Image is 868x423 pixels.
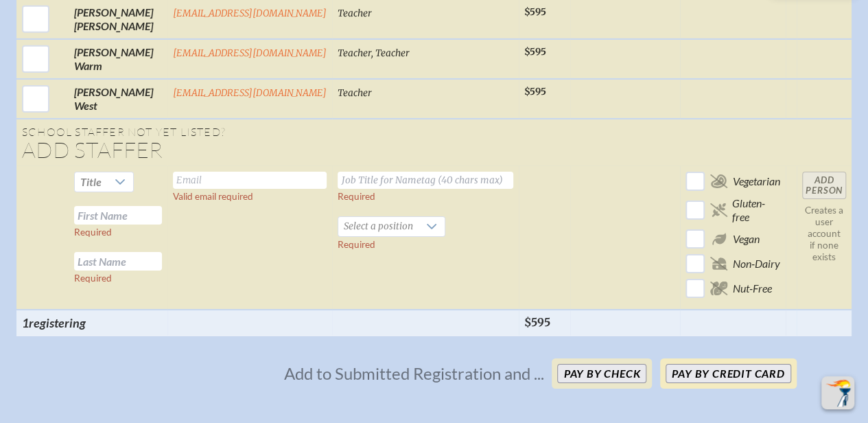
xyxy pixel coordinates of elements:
[338,239,375,250] label: Required
[338,217,419,236] span: Select a position
[80,175,102,188] span: Title
[666,364,790,383] button: Pay by Credit Card
[338,8,372,19] span: Teacher
[557,364,646,383] button: Pay by Check
[338,191,375,202] label: Required
[802,205,846,263] p: Creates a user account if none exists
[524,86,546,98] span: $595
[733,257,780,271] span: Non-Dairy
[74,206,162,225] input: First Name
[733,282,772,295] span: Nut-Free
[524,6,546,18] span: $595
[173,47,327,59] a: [EMAIL_ADDRESS][DOMAIN_NAME]
[69,79,167,119] td: [PERSON_NAME] West
[824,379,852,407] img: To the top
[821,376,854,409] button: Scroll Top
[733,232,760,246] span: Vegan
[173,87,327,99] a: [EMAIL_ADDRESS][DOMAIN_NAME]
[338,47,410,59] span: Teacher, Teacher
[732,196,780,224] span: Gluten-free
[16,310,167,336] th: 1
[173,8,327,19] a: [EMAIL_ADDRESS][DOMAIN_NAME]
[74,273,112,284] label: Required
[338,87,372,99] span: Teacher
[283,363,543,384] p: Add to Submitted Registration and ...
[173,191,253,202] label: Valid email required
[74,227,112,238] label: Required
[519,310,570,336] th: $595
[338,172,513,189] input: Job Title for Nametag (40 chars max)
[733,174,780,188] span: Vegetarian
[75,172,107,192] span: Title
[69,39,167,79] td: [PERSON_NAME] Warm
[29,315,86,330] span: registering
[74,252,162,271] input: Last Name
[524,46,546,58] span: $595
[173,172,327,189] input: Email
